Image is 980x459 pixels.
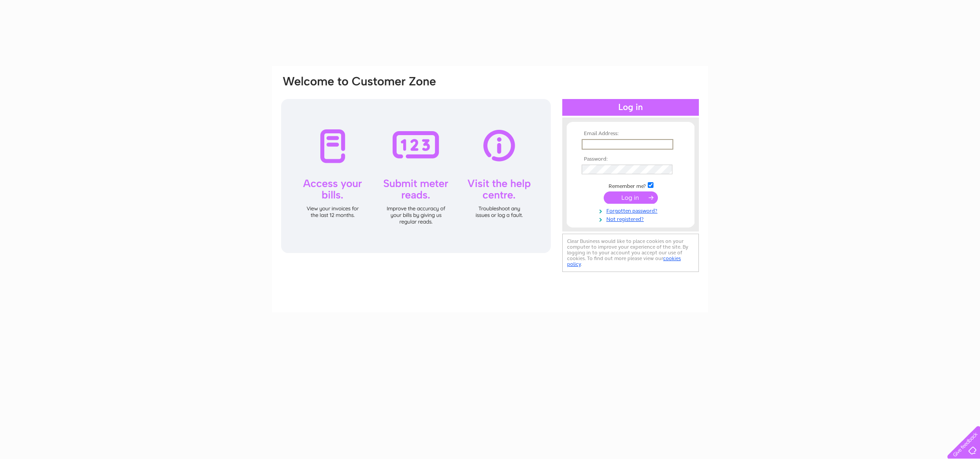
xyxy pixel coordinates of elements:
[582,206,682,214] a: Forgotten password?
[582,214,682,223] a: Not registered?
[604,191,658,204] input: Submit
[579,131,682,137] th: Email Address:
[567,255,681,267] a: cookies policy
[562,234,699,272] div: Clear Business would like to place cookies on your computer to improve your experience of the sit...
[579,156,682,162] th: Password:
[579,181,682,190] td: Remember me?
